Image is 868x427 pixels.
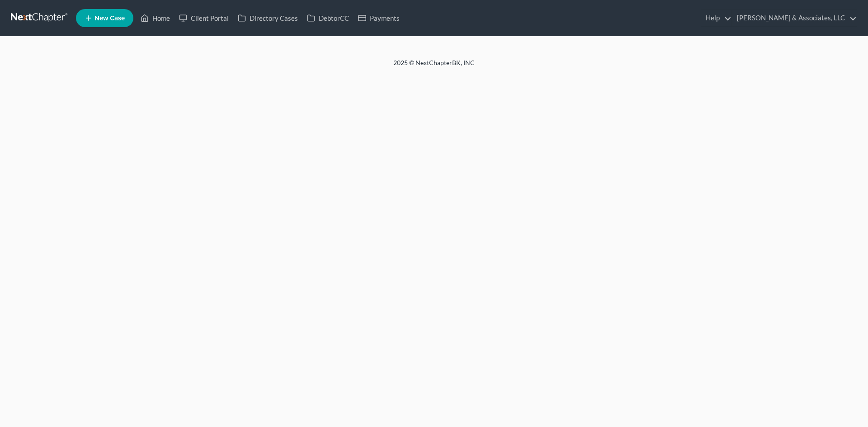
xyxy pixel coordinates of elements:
a: Home [136,10,175,26]
a: DebtorCC [302,10,354,26]
new-legal-case-button: New Case [76,9,133,27]
a: Directory Cases [233,10,302,26]
a: Payments [354,10,404,26]
div: 2025 © NextChapterBK, INC [176,58,692,75]
a: Client Portal [175,10,233,26]
a: [PERSON_NAME] & Associates, LLC [732,10,857,26]
a: Help [701,10,731,26]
